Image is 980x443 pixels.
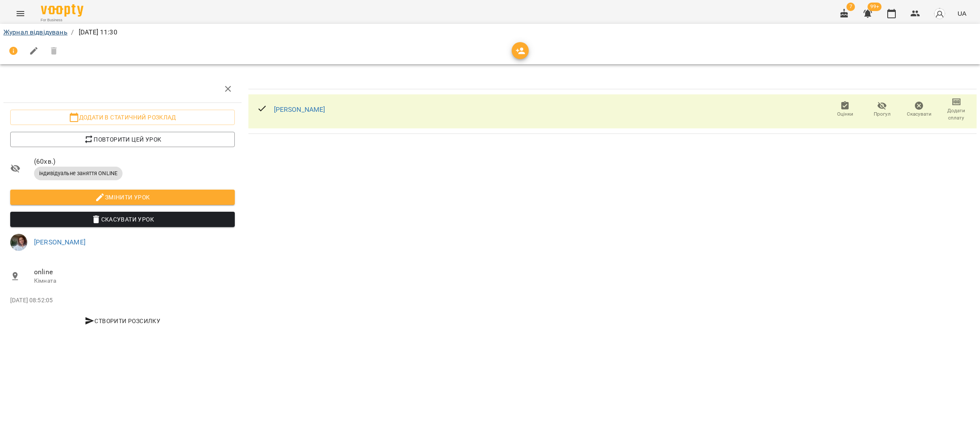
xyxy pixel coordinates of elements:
[274,105,325,114] a: [PERSON_NAME]
[41,17,83,23] span: For Business
[17,214,228,224] span: Скасувати Урок
[34,170,122,177] span: індивідуальне заняття ONLINE
[17,192,228,202] span: Змінити урок
[14,316,231,326] span: Створити розсилку
[10,212,235,227] button: Скасувати Урок
[10,313,235,329] button: Створити розсилку
[10,296,235,305] p: [DATE] 08:52:05
[868,3,882,11] span: 99+
[3,28,68,36] a: Журнал відвідувань
[10,110,235,125] button: Додати в статичний розклад
[901,98,938,122] button: Скасувати
[826,98,863,122] button: Оцінки
[41,4,83,17] img: Voopty Logo
[846,3,855,11] span: 7
[10,190,235,205] button: Змінити урок
[34,277,235,285] p: Кімната
[71,27,74,37] li: /
[10,132,235,147] button: Повторити цей урок
[837,111,853,118] span: Оцінки
[17,134,228,145] span: Повторити цей урок
[3,27,977,37] nav: breadcrumb
[907,111,932,118] span: Скасувати
[934,8,946,20] img: avatar_s.png
[10,3,31,24] button: Menu
[34,267,235,277] span: online
[874,111,891,118] span: Прогул
[957,9,966,18] span: UA
[863,98,900,122] button: Прогул
[943,107,970,122] span: Додати сплату
[34,156,235,167] span: ( 60 хв. )
[34,238,85,246] a: [PERSON_NAME]
[10,234,27,251] img: 2a545f61996140ca990dd17b263fff68.jpg
[77,27,117,37] p: [DATE] 11:30
[938,98,975,122] button: Додати сплату
[954,6,970,21] button: UA
[17,112,228,122] span: Додати в статичний розклад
